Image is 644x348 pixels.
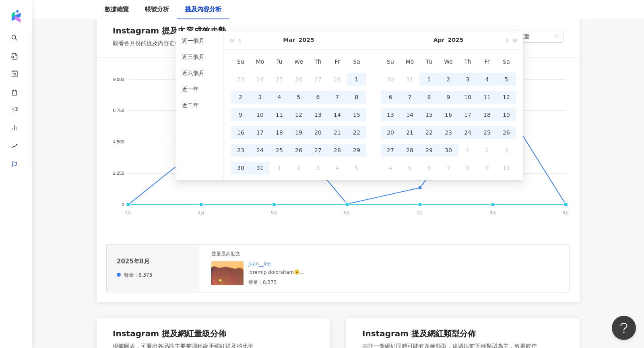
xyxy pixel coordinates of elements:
[347,141,366,159] td: 2025-03-29
[612,316,636,340] iframe: Help Scout Beacon - Open
[289,88,308,106] td: 2025-03-05
[419,88,439,106] td: 2025-04-08
[500,91,513,104] div: 12
[400,106,419,124] td: 2025-04-14
[458,70,477,88] td: 2025-04-03
[122,202,124,207] tspan: 0
[458,124,477,141] td: 2025-04-24
[500,144,513,157] div: 3
[350,144,363,157] div: 29
[381,159,400,177] td: 2025-05-04
[328,141,347,159] td: 2025-03-28
[331,162,344,174] div: 4
[308,141,328,159] td: 2025-03-27
[185,5,221,14] div: 提及內容分析
[381,70,400,88] td: 2025-03-30
[384,108,397,121] div: 13
[481,73,493,86] div: 4
[518,30,560,42] span: 聲量
[328,53,347,70] th: Fr
[231,88,250,106] td: 2025-03-02
[270,70,289,88] td: 2025-02-25
[234,126,247,139] div: 16
[312,91,324,104] div: 6
[308,53,328,70] th: Th
[113,39,468,48] div: 觀看各月份的提及內容走勢，點擊節點查看細節 。如選擇單一月份，顯示的是當月至今的數據。(聲量 = 按讚數 + 分享數 + 留言數 + 觀看數)
[347,88,366,106] td: 2025-03-08
[461,162,474,174] div: 8
[117,258,150,265] div: 2025年8月
[461,73,474,86] div: 3
[362,328,476,339] div: Instagram 提及網紅類型分佈
[250,70,270,88] td: 2025-02-24
[231,106,250,124] td: 2025-03-09
[477,88,497,106] td: 2025-04-11
[273,162,286,174] div: 1
[283,31,295,49] button: Mar
[211,261,292,342] img: post-image
[481,108,493,121] div: 18
[423,126,436,139] div: 22
[328,70,347,88] td: 2025-02-28
[289,70,308,88] td: 2025-02-26
[350,126,363,139] div: 22
[442,73,455,86] div: 2
[481,126,493,139] div: 25
[439,70,458,88] td: 2025-04-02
[254,162,266,174] div: 31
[439,53,458,70] th: We
[273,91,286,104] div: 4
[312,108,324,121] div: 13
[347,124,366,141] td: 2025-03-22
[477,70,497,88] td: 2025-04-04
[481,162,493,174] div: 9
[481,91,493,104] div: 11
[270,141,289,159] td: 2025-03-25
[328,106,347,124] td: 2025-03-14
[458,159,477,177] td: 2025-05-08
[234,91,247,104] div: 2
[439,141,458,159] td: 2025-04-30
[328,124,347,141] td: 2025-03-21
[273,144,286,157] div: 25
[289,106,308,124] td: 2025-03-12
[458,106,477,124] td: 2025-04-17
[400,70,419,88] td: 2025-03-31
[403,144,416,157] div: 28
[344,211,350,215] tspan: 6月
[400,53,419,70] th: Mo
[11,138,18,156] span: rise
[419,53,439,70] th: Tu
[497,141,516,159] td: 2025-05-03
[458,53,477,70] th: Th
[423,162,436,174] div: 6
[179,99,220,112] li: 近二年
[347,53,366,70] th: Sa
[477,159,497,177] td: 2025-05-09
[10,10,23,23] img: logo icon
[234,73,247,86] div: 23
[292,91,305,104] div: 5
[308,88,328,106] td: 2025-03-06
[347,70,366,88] td: 2025-03-01
[308,106,328,124] td: 2025-03-13
[500,126,513,139] div: 26
[423,73,436,86] div: 1
[381,124,400,141] td: 2025-04-20
[423,144,436,157] div: 29
[289,141,308,159] td: 2025-03-26
[308,70,328,88] td: 2025-02-27
[400,124,419,141] td: 2025-04-21
[248,269,369,276] div: loremip dolorsitam🫠 consec、ad、el seddoeiu、te、in utlaboreetdolor(╯°M°）╯ aliq enimadminimv！ quis95n...
[234,144,247,157] div: 23
[331,91,344,104] div: 7
[433,31,445,49] button: Apr
[312,126,324,139] div: 20
[442,126,455,139] div: 23
[328,88,347,106] td: 2025-03-07
[439,159,458,177] td: 2025-05-07
[117,272,152,279] div: 聲量：8,373
[384,126,397,139] div: 20
[490,211,496,215] tspan: 8月
[250,141,270,159] td: 2025-03-24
